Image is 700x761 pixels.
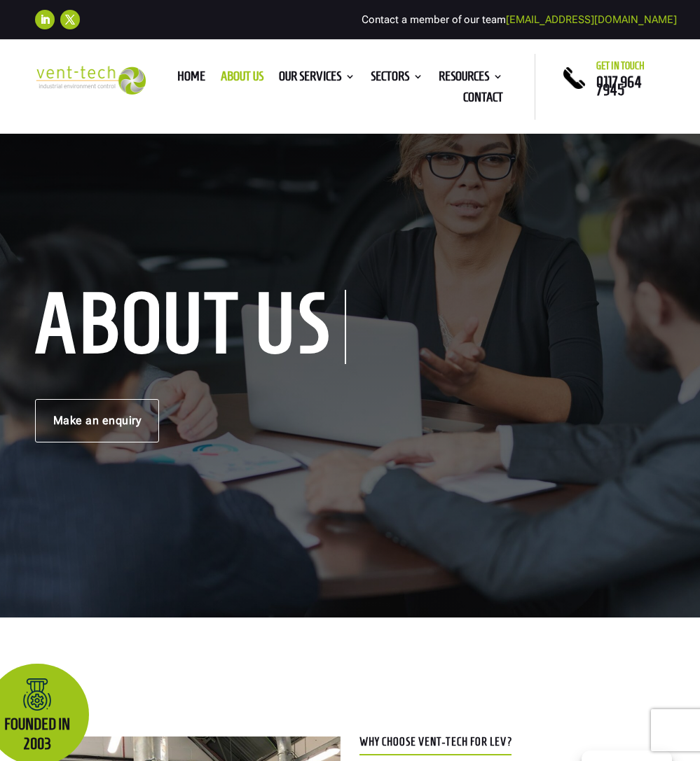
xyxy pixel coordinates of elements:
[279,71,355,87] a: Our Services
[359,736,665,748] p: Why Choose Vent-Tech for LEV?
[35,399,160,442] a: Make an enquiry
[596,60,645,71] span: Get in touch
[463,92,503,108] a: Contact
[221,71,263,87] a: About us
[60,10,80,29] a: Follow on X
[362,13,677,26] span: Contact a member of our team
[35,10,55,29] a: Follow on LinkedIn
[35,290,346,364] h1: About us
[177,71,205,87] a: Home
[35,66,146,95] img: 2023-09-27T08_35_16.549ZVENT-TECH---Clear-background
[596,74,642,98] a: 0117 964 7945
[506,13,677,26] a: [EMAIL_ADDRESS][DOMAIN_NAME]
[439,71,503,87] a: Resources
[371,71,423,87] a: Sectors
